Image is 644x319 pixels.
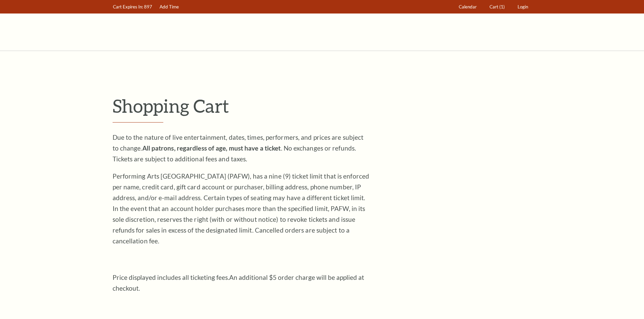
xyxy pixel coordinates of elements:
span: Cart [490,4,498,9]
p: Performing Arts [GEOGRAPHIC_DATA] (PAFW), has a nine (9) ticket limit that is enforced per name, ... [113,171,369,246]
p: Shopping Cart [113,95,532,117]
span: Login [518,4,528,9]
span: Cart Expires In: [113,4,143,9]
a: Login [514,0,531,14]
strong: All patrons, regardless of age, must have a ticket [142,144,281,152]
span: (1) [499,4,505,9]
span: Due to the nature of live entertainment, dates, times, performers, and prices are subject to chan... [113,133,364,163]
a: Cart (1) [486,0,508,14]
p: Price displayed includes all ticketing fees. [113,272,369,294]
span: An additional $5 order charge will be applied at checkout. [113,273,364,292]
a: Add Time [156,0,182,14]
span: 897 [144,4,152,9]
span: Calendar [459,4,477,9]
a: Calendar [455,0,480,14]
